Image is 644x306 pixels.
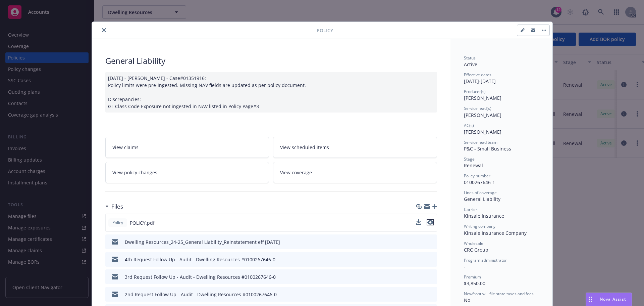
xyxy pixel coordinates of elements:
span: Policy [317,27,333,34]
span: Kinsale Insurance Company [464,230,527,236]
a: View coverage [273,162,437,183]
span: View scheduled items [280,144,329,151]
button: preview file [428,291,434,298]
button: download file [416,219,421,225]
div: 2nd Request Follow Up - Audit - Dwelling Resources #0100267646-0 [125,291,277,298]
span: - [464,263,466,270]
button: download file [416,219,421,226]
span: Carrier [464,207,477,212]
span: Lines of coverage [464,190,497,195]
button: preview file [428,238,434,246]
span: Nova Assist [600,296,626,302]
span: P&C - Small Business [464,145,511,152]
span: Service lead(s) [464,105,491,111]
a: View policy changes [105,162,269,183]
span: [PERSON_NAME] [464,129,501,135]
button: download file [418,273,423,280]
button: Nova Assist [586,293,632,306]
button: preview file [428,256,434,263]
span: No [464,297,470,303]
div: [DATE] - [DATE] [464,72,539,85]
span: [PERSON_NAME] [464,95,501,101]
span: Kinsale Insurance [464,213,504,219]
span: Newfront will file state taxes and fees [464,291,534,297]
div: 3rd Request Follow Up - Audit - Dwelling Resources #0100267646-0 [125,273,276,280]
span: AC(s) [464,123,474,128]
button: preview file [427,219,434,226]
a: View claims [105,137,269,158]
span: [PERSON_NAME] [464,112,501,118]
span: Writing company [464,223,495,229]
span: Effective dates [464,72,491,78]
span: Program administrator [464,257,507,263]
span: View policy changes [112,169,157,176]
span: Producer(s) [464,89,486,94]
span: Wholesaler [464,241,485,246]
span: General Liability [464,196,500,202]
span: Policy [111,220,124,226]
div: General Liability [105,55,437,67]
a: View scheduled items [273,137,437,158]
button: preview file [427,219,434,225]
button: download file [418,256,423,263]
div: Files [105,202,123,211]
button: download file [418,291,423,298]
span: $3,850.00 [464,280,485,287]
button: preview file [428,273,434,280]
span: Premium [464,274,481,280]
span: Renewal [464,162,483,169]
span: Service lead team [464,139,497,145]
div: [DATE] - [PERSON_NAME] - Case#01351916: Policy limits were pre-ingested. Missing NAV fields are u... [105,72,437,113]
span: Policy number [464,173,490,179]
button: download file [418,238,423,246]
div: Dwelling Resources_24-25_General Liability_Reinstatement eff [DATE] [125,238,280,246]
span: POLICY.pdf [130,219,155,226]
div: 4th Request Follow Up - Audit - Dwelling Resources #0100267646-0 [125,256,275,263]
h3: Files [111,202,123,211]
div: Drag to move [586,293,594,306]
button: close [100,26,108,34]
span: Stage [464,156,475,162]
span: CRC Group [464,247,488,253]
span: View coverage [280,169,312,176]
span: Active [464,61,477,68]
span: 0100267646-1 [464,179,495,185]
span: View claims [112,144,139,151]
span: Status [464,55,476,61]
